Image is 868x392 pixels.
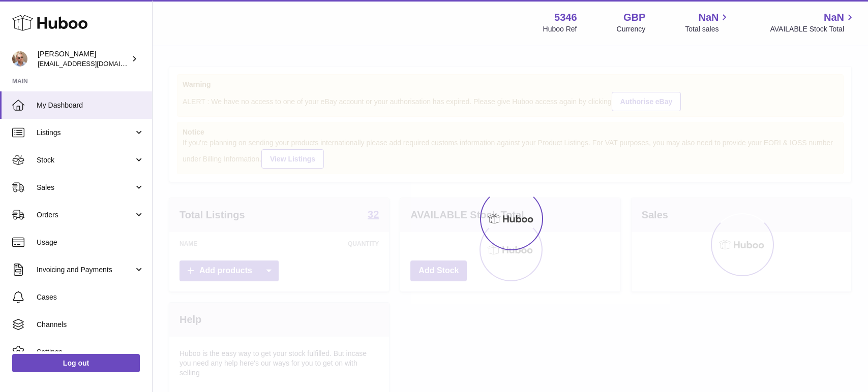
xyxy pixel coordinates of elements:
span: Stock [37,155,134,165]
span: Cases [37,292,144,302]
span: My Dashboard [37,101,144,110]
span: Sales [37,183,134,192]
a: NaN Total sales [685,11,730,34]
span: [EMAIL_ADDRESS][DOMAIN_NAME] [38,59,149,68]
div: [PERSON_NAME] [38,49,129,69]
div: Currency [617,24,646,34]
span: AVAILABLE Stock Total [770,24,856,34]
span: NaN [698,11,719,24]
span: Listings [37,128,134,138]
span: Invoicing and Payments [37,265,134,275]
span: Usage [37,238,144,247]
a: Log out [12,354,140,372]
span: Settings [37,347,144,357]
div: Huboo Ref [543,24,577,34]
strong: 5346 [554,11,577,24]
span: Orders [37,210,134,220]
span: Total sales [685,24,730,34]
a: NaN AVAILABLE Stock Total [770,11,856,34]
span: Channels [37,320,144,330]
strong: GBP [623,11,645,24]
span: NaN [824,11,844,24]
img: internalAdmin-5346@internal.huboo.com [12,51,27,67]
